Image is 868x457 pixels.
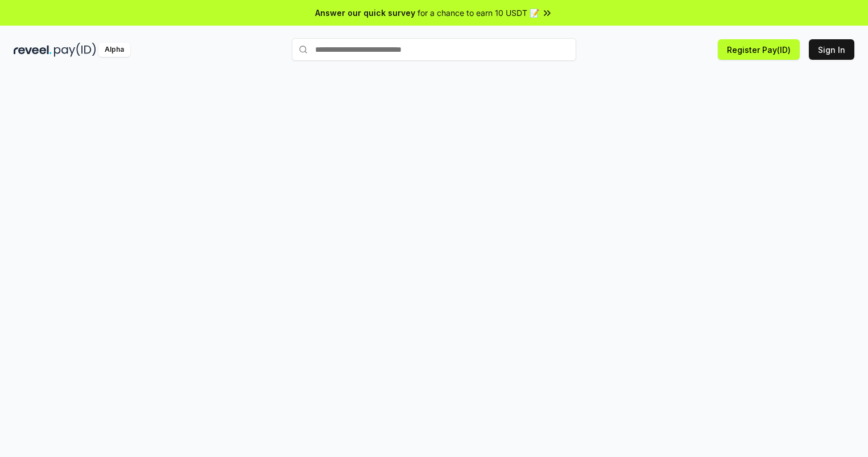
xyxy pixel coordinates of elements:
[418,7,539,19] span: for a chance to earn 10 USDT 📝
[718,39,800,60] button: Register Pay(ID)
[809,39,854,60] button: Sign In
[14,43,52,57] img: reveel_dark
[54,43,96,57] img: pay_id
[315,7,415,19] span: Answer our quick survey
[98,43,130,57] div: Alpha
